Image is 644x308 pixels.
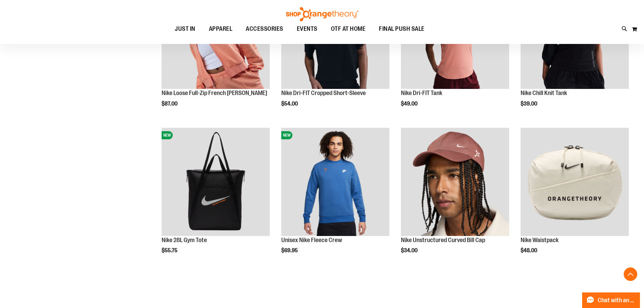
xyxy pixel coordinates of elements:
[401,101,419,107] span: $49.00
[281,247,299,254] span: $69.95
[285,7,359,21] img: Shop Orangetheory
[162,237,207,243] a: Nike 28L Gym Tote
[521,128,629,237] a: Nike Waistpack
[582,292,640,308] button: Chat with an Expert
[401,237,485,243] a: Nike Unstructured Curved Bill Cap
[401,128,509,237] a: Nike Unstructured Curved Bill Cap
[401,90,442,96] a: Nike Dri-FIT Tank
[162,131,173,139] span: NEW
[401,247,419,254] span: $34.00
[281,101,299,107] span: $54.00
[379,21,425,37] span: FINAL PUSH SALE
[175,21,195,37] span: JUST IN
[624,267,637,281] button: Back To Top
[521,128,629,236] img: Nike Waistpack
[246,21,283,37] span: ACCESSORIES
[521,237,558,243] a: Nike Waistpack
[517,124,632,271] div: product
[521,101,538,107] span: $39.00
[521,247,538,254] span: $48.00
[162,90,267,96] a: Nike Loose Full-Zip French [PERSON_NAME]
[521,90,567,96] a: Nike Chill Knit Tank
[281,90,366,96] a: Nike Dri-FIT Cropped Short-Sleeve
[278,124,393,271] div: product
[281,128,389,237] a: Unisex Nike Fleece CrewNEW
[331,21,366,37] span: OTF AT HOME
[297,21,317,37] span: EVENTS
[158,124,273,271] div: product
[162,101,178,107] span: $87.00
[598,297,636,304] span: Chat with an Expert
[209,21,233,37] span: APPAREL
[281,237,342,243] a: Unisex Nike Fleece Crew
[281,131,292,139] span: NEW
[281,128,389,236] img: Unisex Nike Fleece Crew
[162,128,270,237] a: Nike 28L Gym ToteNEW
[162,247,178,254] span: $55.75
[162,128,270,236] img: Nike 28L Gym Tote
[398,124,512,271] div: product
[401,128,509,236] img: Nike Unstructured Curved Bill Cap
